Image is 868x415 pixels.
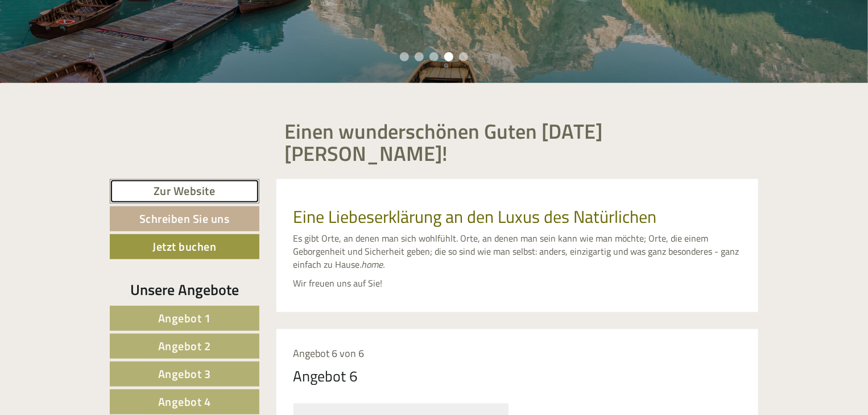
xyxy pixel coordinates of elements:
[158,393,211,410] span: Angebot 4
[110,206,259,231] a: Schreiben Sie uns
[294,366,358,387] div: Angebot 6
[294,277,742,290] p: Wir freuen uns auf Sie!
[17,55,176,63] small: 08:17
[294,204,657,230] span: Eine Liebeserklärung an den Luxus des Natürlichen
[294,346,365,361] span: Angebot 6 von 6
[158,365,211,383] span: Angebot 3
[110,234,259,259] a: Jetzt buchen
[362,258,385,271] em: home.
[158,309,211,327] span: Angebot 1
[17,33,176,42] div: [GEOGRAPHIC_DATA]
[285,120,750,165] h1: Einen wunderschönen Guten [DATE] [PERSON_NAME]!
[294,232,742,271] p: Es gibt Orte, an denen man sich wohlfühlt. Orte, an denen man sein kann wie man möchte; Orte, die...
[110,179,259,204] a: Zur Website
[375,294,448,319] button: Senden
[9,31,181,65] div: Guten Tag, wie können wir Ihnen helfen?
[158,337,211,355] span: Angebot 2
[195,9,253,28] div: Mittwoch
[110,279,259,300] div: Unsere Angebote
